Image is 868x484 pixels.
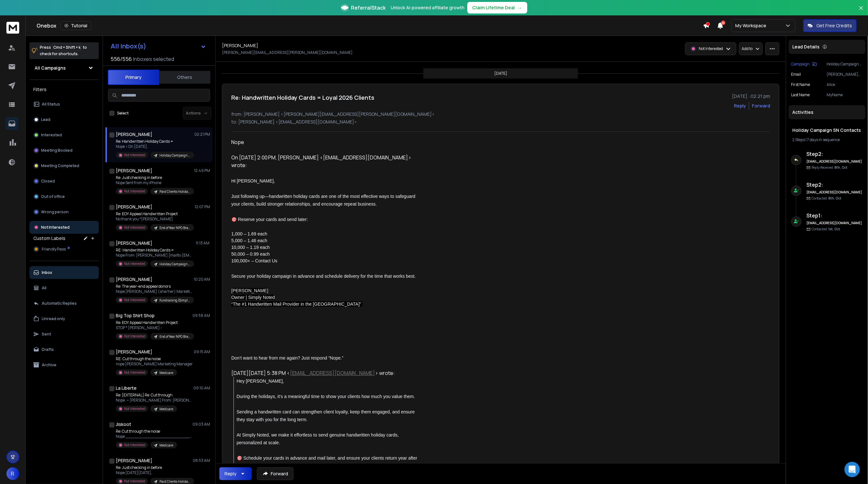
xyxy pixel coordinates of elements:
p: 11:13 AM [196,241,210,246]
span: At Simply Noted, we make it effortless to send genuine handwritten holiday cards, personalized at... [237,432,400,445]
span: ReferralStack [351,4,386,12]
h1: [PERSON_NAME] [116,131,152,138]
h1: Big Top Shirt Shop [116,312,155,319]
button: Claim Lifetime Deal→ [467,2,527,13]
button: Automatic Replies [30,297,99,310]
h6: Step 2 : [807,181,863,189]
h1: La Liberte [116,385,137,391]
p: RE: Handwritten Holiday Cards = [116,248,193,253]
h6: Step 1 : [807,212,863,219]
p: Nope ________________________________ From: [PERSON_NAME] [116,434,193,439]
button: All Inbox(s) [106,40,211,53]
span: Cmd + Shift + k [52,44,81,51]
p: Wrong person [41,209,69,215]
p: Unlock AI-powered affiliate growth [391,4,465,11]
p: Re: Just checking in before [116,175,193,180]
p: from: [PERSON_NAME] <[PERSON_NAME][EMAIL_ADDRESS][PERSON_NAME][DOMAIN_NAME]> [231,111,770,117]
p: Not Interested [124,479,145,484]
h1: All Inbox(s) [111,43,146,49]
div: | [793,137,862,142]
h6: Step 2 : [807,150,863,158]
p: End of Year NPO Brass [159,334,190,339]
span: 8th, Oct [829,196,842,200]
p: Medicare [159,407,173,412]
p: Re: The year-end appeal donors [116,284,193,289]
li: 5,000 – 1.46 each [231,237,419,244]
span: [PERSON_NAME] [231,288,268,293]
h1: [PERSON_NAME] [116,204,152,210]
p: Medicare [159,443,173,448]
button: Forward [257,467,294,480]
p: Contacted [812,196,842,201]
p: Get Free Credits [817,22,852,29]
h1: [PERSON_NAME] [116,240,152,246]
p: [DATE] : 02:21 pm [732,93,770,99]
p: Email [791,72,801,77]
button: Reply [734,103,746,109]
p: 09:10 AM [193,386,210,391]
h1: [PERSON_NAME] [116,457,152,464]
span: 556 / 556 [111,55,132,63]
span: Friendly Pass [42,247,66,252]
span: Don’t want to hear from me again? Just respond “Nope.” [231,355,343,361]
p: 08:53 AM [193,458,210,463]
label: Select [117,111,129,116]
p: No thank you *[PERSON_NAME] [116,217,193,222]
p: Meeting Booked [41,148,72,153]
button: Not Interested [30,221,99,234]
p: Closed [41,179,55,184]
span: “The #1 Handwritten Mail Provider in the [GEOGRAPHIC_DATA]” [231,301,361,307]
h1: [PERSON_NAME] [222,42,258,49]
p: Not Interested [124,225,145,230]
button: Tutorial [60,21,91,30]
button: All Status [30,98,99,111]
button: Lead [30,113,99,126]
p: Re: Just checking in before [116,465,193,470]
button: Sent [30,328,99,341]
span: Hey [PERSON_NAME], [237,378,284,384]
button: Unread only [30,312,99,325]
span: 7 days in sequence [807,137,840,142]
h1: All Campaigns [35,65,66,71]
button: Reply [219,467,252,480]
p: Holiday Campaign SN Contacts [159,262,190,267]
span: 🎯 Reserve your cards and send later: [231,217,308,222]
button: Inbox [30,266,99,279]
p: Not Interested [124,406,145,411]
p: Not Interested [124,189,145,194]
p: to: [PERSON_NAME] <[EMAIL_ADDRESS][DOMAIN_NAME]> [231,119,770,125]
div: Onebox [37,21,703,30]
span: Hi [PERSON_NAME], [231,178,275,183]
button: Archive [30,359,99,371]
div: Activities [789,105,865,119]
p: Last Name [791,92,810,98]
span: 1st, Oct [829,227,840,231]
button: R [6,467,19,480]
p: Nope Sent from my iPhone [116,180,193,185]
p: Add to [742,46,753,51]
p: [PERSON_NAME][EMAIL_ADDRESS][PERSON_NAME][DOMAIN_NAME] [222,50,353,55]
li: 10,000 – 1.19 each [231,244,419,251]
p: Fundraising (Simply Noted) # 4 [159,298,190,303]
div: [DATE][DATE] 5:38 PM < > wrote: [231,369,419,377]
p: Holiday Campaign SN Contacts [827,62,863,67]
p: Automatic Replies [42,301,77,306]
button: Meeting Completed [30,159,99,172]
p: Re: [EXTERNAL] Re: Cut through [116,393,193,398]
button: All Campaigns [30,62,99,74]
span: During the holidays, it’s a meaningful time to show your clients how much you value them. [237,394,415,399]
p: Not Interested [124,153,145,157]
h3: Custom Labels [33,235,65,242]
p: 12:49 PM [194,168,210,173]
p: 02:21 PM [194,132,210,137]
span: Just following up—handwritten holiday cards are one of the most effective ways to safeguard your ... [231,194,417,207]
button: Interested [30,129,99,141]
p: Re: EOY Appeal Handwritten Project [116,320,193,325]
h6: [EMAIL_ADDRESS][DOMAIN_NAME] [807,190,863,195]
li: 50,000 – 0.99 each [231,251,419,258]
p: MyName [827,92,863,98]
li: 1,000 – 1.69 each [231,231,419,237]
p: Not Interested [124,261,145,266]
p: Drafts [42,347,54,352]
p: Nope [PERSON_NAME] (she/her) Marketing [116,289,193,294]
